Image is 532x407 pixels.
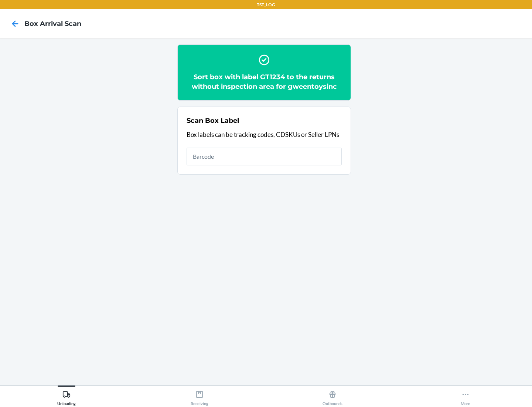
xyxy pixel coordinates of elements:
button: More [399,386,532,406]
input: Barcode [187,148,342,165]
button: Receiving [133,386,266,406]
h4: Box Arrival Scan [24,19,81,28]
button: Outbounds [266,386,399,406]
div: Outbounds [323,387,342,406]
h2: Sort box with label GT1234 to the returns without inspection area for gweentoysinc [187,72,342,91]
p: TST_LOG [257,1,275,8]
div: Unloading [57,387,76,406]
p: Box labels can be tracking codes, CDSKUs or Seller LPNs [187,130,342,139]
h2: Scan Box Label [187,116,239,125]
div: More [461,387,470,406]
div: Receiving [191,387,208,406]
